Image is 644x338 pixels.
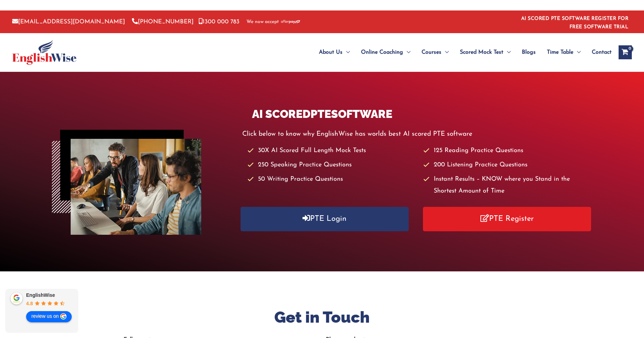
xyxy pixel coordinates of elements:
[26,311,72,322] a: review us on
[586,40,612,65] a: Contact
[423,159,592,171] li: 200 Listening Practice Questions
[10,292,23,305] img: EnglishWise
[547,40,573,65] span: Time Table
[619,45,632,59] a: View Shopping Cart, empty
[521,16,629,30] a: AI SCORED PTE SOFTWARE REGISTER FOR FREE SOFTWARE TRIAL
[12,19,125,25] a: [EMAIL_ADDRESS][DOMAIN_NAME]
[52,130,201,235] img: Untitled-7.webp
[313,40,355,65] a: About UsMenu Toggle
[454,40,516,65] a: Scored Mock TestMenu Toggle
[199,19,239,25] a: 1300 000 783
[573,40,581,65] span: Menu Toggle
[248,145,417,157] li: 30X AI Scored Full Length Mock Tests
[361,40,403,65] span: Online Coaching
[281,20,300,24] img: Afterpay-Logo
[248,159,417,171] li: 250 Speaking Practice Questions
[503,40,511,65] span: Menu Toggle
[423,207,591,231] a: PTE Register
[355,40,416,65] a: Online CoachingMenu Toggle
[403,40,410,65] span: Menu Toggle
[132,19,194,25] a: [PHONE_NUMBER]
[319,40,343,65] span: About Us
[343,40,350,65] span: Menu Toggle
[522,40,536,65] span: Blogs
[241,207,409,231] a: PTE Login
[423,174,592,197] li: Instant Results – KNOW where you Stand in the Shortest Amount of Time
[26,301,33,306] span: 4.8
[541,40,586,65] a: Time TableMenu Toggle
[246,18,279,25] span: We now accept
[311,107,331,120] span: PTE
[441,40,449,65] span: Menu Toggle
[26,292,55,298] a: EnglishWise
[416,40,454,65] a: CoursesMenu Toggle
[12,40,77,65] img: English Wise
[302,40,612,65] nav: Site Navigation: Main Menu
[124,306,520,328] h1: Get in Touch
[516,40,541,65] a: Blogs
[423,145,592,157] li: 125 Reading Practice Questions
[422,40,441,65] span: Courses
[242,128,592,140] p: Click below to know why EnglishWise has worlds best AI scored PTE software
[460,40,503,65] span: Scored Mock Test
[248,174,417,185] li: 50 Writing Practice Questions
[517,10,632,33] aside: Header Widget 1
[592,40,612,65] span: Contact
